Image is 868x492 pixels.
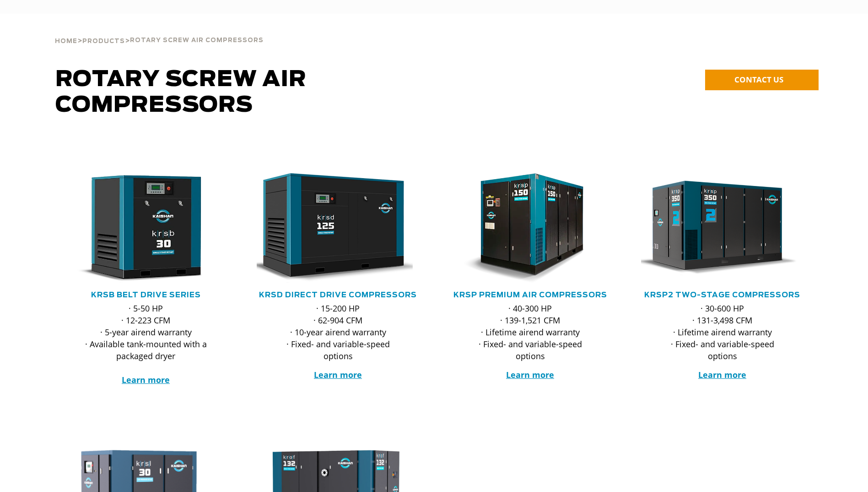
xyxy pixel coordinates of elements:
div: > > [55,14,264,49]
p: · 30-600 HP · 131-3,498 CFM · Lifetime airend warranty · Fixed- and variable-speed options [659,302,786,362]
span: Rotary Screw Air Compressors [130,38,264,44]
div: krsp350 [641,173,804,283]
a: Products [82,37,125,45]
p: · 40-300 HP · 139-1,521 CFM · Lifetime airend warranty · Fixed- and variable-speed options [467,302,593,362]
a: Learn more [506,369,554,380]
div: krsb30 [65,173,227,283]
a: Learn more [698,369,746,380]
span: CONTACT US [734,74,783,85]
a: KRSD Direct Drive Compressors [259,291,417,299]
img: krsp150 [442,173,605,283]
img: krsd125 [250,173,413,283]
a: CONTACT US [705,70,819,90]
div: krsd125 [257,173,420,283]
img: krsb30 [58,173,221,283]
span: Home [55,38,77,44]
span: Rotary Screw Air Compressors [55,69,307,116]
p: · 15-200 HP · 62-904 CFM · 10-year airend warranty · Fixed- and variable-speed options [275,302,401,362]
span: Products [82,38,125,44]
div: krsp150 [449,173,612,283]
img: krsp350 [634,173,797,283]
a: KRSP2 Two-Stage Compressors [644,291,800,299]
p: · 5-50 HP · 12-223 CFM · 5-year airend warranty · Available tank-mounted with a packaged dryer [83,302,209,386]
a: KRSP Premium Air Compressors [453,291,607,299]
a: Learn more [314,369,362,380]
a: Home [55,37,77,45]
a: KRSB Belt Drive Series [91,291,201,299]
a: Learn more [122,374,170,385]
